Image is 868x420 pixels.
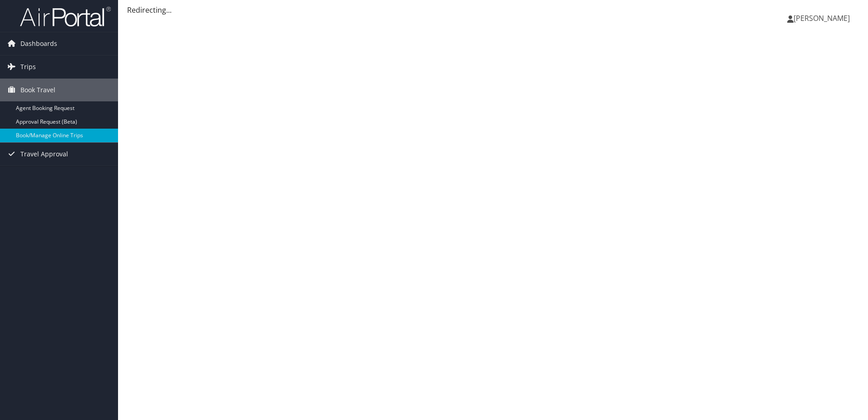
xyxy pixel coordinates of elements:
[20,79,55,101] span: Book Travel
[20,6,111,27] img: airportal-logo.png
[20,55,36,78] span: Trips
[787,5,859,32] a: [PERSON_NAME]
[20,143,68,165] span: Travel Approval
[20,32,57,55] span: Dashboards
[127,5,859,15] div: Redirecting...
[794,13,850,23] span: [PERSON_NAME]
